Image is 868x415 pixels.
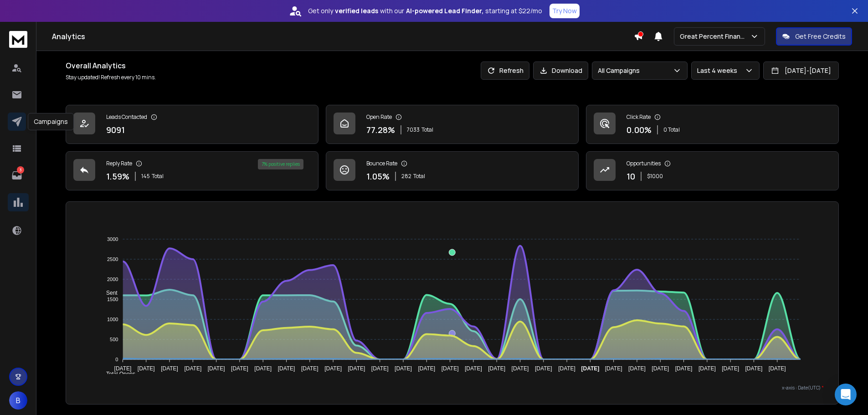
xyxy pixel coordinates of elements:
[406,6,483,15] strong: AI-powered Lead Finder,
[99,371,135,377] span: Total Opens
[326,151,579,190] a: Bounce Rate1.05%282Total
[371,365,389,372] tspan: [DATE]
[324,365,342,372] tspan: [DATE]
[28,113,74,130] div: Campaigns
[581,365,600,372] tspan: [DATE]
[627,160,661,167] p: Opportunities
[9,391,27,410] button: B
[52,31,634,42] h1: Analytics
[348,365,365,372] tspan: [DATE]
[366,123,395,136] p: 77.28 %
[366,170,390,183] p: 1.05 %
[81,384,824,391] p: x-axis : Date(UTC)
[99,290,118,296] span: Sent
[421,126,433,133] span: Total
[627,170,635,183] p: 10
[107,317,118,322] tspan: 1000
[335,6,378,15] strong: verified leads
[301,365,318,372] tspan: [DATE]
[66,60,156,71] h1: Overall Analytics
[598,66,643,75] p: All Campaigns
[138,365,155,372] tspan: [DATE]
[66,151,318,190] a: Reply Rate1.59%145Total7% positive replies
[413,173,425,180] span: Total
[586,105,839,144] a: Click Rate0.00%0 Total
[107,256,118,262] tspan: 2500
[8,166,26,184] a: 3
[184,365,201,372] tspan: [DATE]
[110,337,118,342] tspan: 500
[552,6,577,15] p: Try Now
[512,365,529,372] tspan: [DATE]
[106,123,125,136] p: 9091
[326,105,579,144] a: Open Rate77.28%7033Total
[558,365,575,372] tspan: [DATE]
[258,159,303,169] div: 7 % positive replies
[675,365,693,372] tspan: [DATE]
[141,173,150,180] span: 145
[628,365,646,372] tspan: [DATE]
[66,74,156,81] p: Stay updated! Refresh every 10 mins.
[152,173,164,180] span: Total
[418,365,435,372] tspan: [DATE]
[114,365,131,372] tspan: [DATE]
[795,32,846,41] p: Get Free Credits
[115,357,118,362] tspan: 0
[17,166,24,174] p: 3
[722,365,739,372] tspan: [DATE]
[499,66,524,75] p: Refresh
[208,365,225,372] tspan: [DATE]
[308,6,542,15] p: Get only with our starting at $22/mo
[488,365,505,372] tspan: [DATE]
[652,365,669,372] tspan: [DATE]
[697,66,741,75] p: Last 4 weeks
[106,160,132,167] p: Reply Rate
[366,160,397,167] p: Bounce Rate
[663,126,680,133] p: 0 Total
[680,32,750,41] p: Great Percent Finance
[835,384,857,405] div: Open Intercom Messenger
[161,365,178,372] tspan: [DATE]
[231,365,248,372] tspan: [DATE]
[395,365,412,372] tspan: [DATE]
[586,151,839,190] a: Opportunities10$1000
[442,365,459,372] tspan: [DATE]
[535,365,552,372] tspan: [DATE]
[278,365,295,372] tspan: [DATE]
[107,236,118,242] tspan: 3000
[776,27,852,46] button: Get Free Credits
[106,170,129,183] p: 1.59 %
[366,113,392,121] p: Open Rate
[627,113,651,121] p: Click Rate
[763,61,839,80] button: [DATE]-[DATE]
[401,173,411,180] span: 282
[481,61,529,80] button: Refresh
[769,365,786,372] tspan: [DATE]
[107,277,118,282] tspan: 2000
[550,4,580,18] button: Try Now
[533,61,588,80] button: Download
[552,66,582,75] p: Download
[66,105,318,144] a: Leads Contacted9091
[9,31,27,48] img: logo
[106,113,147,121] p: Leads Contacted
[699,365,716,372] tspan: [DATE]
[605,365,622,372] tspan: [DATE]
[647,173,663,180] p: $ 1000
[407,126,420,133] span: 7033
[627,123,652,136] p: 0.00 %
[107,297,118,302] tspan: 1500
[745,365,763,372] tspan: [DATE]
[254,365,272,372] tspan: [DATE]
[465,365,482,372] tspan: [DATE]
